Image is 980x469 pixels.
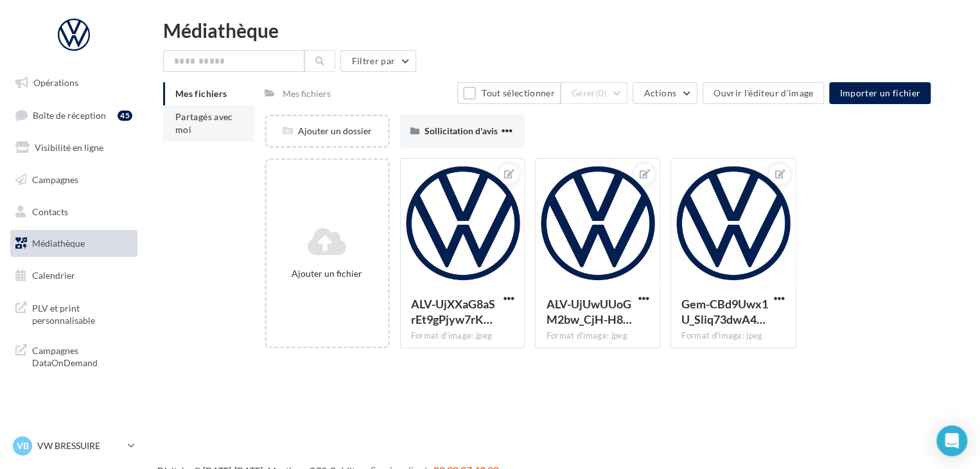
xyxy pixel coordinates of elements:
[8,262,140,289] a: Calendrier
[8,230,140,257] a: Médiathèque
[457,82,560,104] button: Tout sélectionner
[546,297,631,326] span: ALV-UjUwUUoGM2bw_CjH-H8EVkDwvTkHYn6FP-BAI4ATkrscGEuCgXS3
[8,102,140,129] a: Boîte de réception45
[596,88,607,98] span: (0)
[703,82,824,104] button: Ouvrir l'éditeur d'image
[8,337,140,375] a: Campagnes DataOnDemand
[33,109,106,120] span: Boîte de réception
[681,297,768,326] span: Gem-CBd9Uwx1U_Sliq73dwA4sZ9_FrKnZUZRtPgIJh_YIhJqYLkrA6-thrXqRQuzCD4nqw_OqP4JXOexwA=s0
[10,434,137,458] a: VB VW BRESSUIRE
[411,297,495,326] span: ALV-UjXXaG8aSrEt9gPjyw7rKLJ-bnJu81bdYS88r6WNntzmFmyRS-c8
[175,88,227,99] span: Mes fichiers
[32,342,132,369] span: Campagnes DataOnDemand
[561,82,628,104] button: Gérer(0)
[8,69,140,96] a: Opérations
[17,439,29,452] span: VB
[936,425,967,456] div: Open Intercom Messenger
[283,87,331,100] div: Mes fichiers
[163,21,965,40] div: Médiathèque
[8,294,140,332] a: PLV et print personnalisable
[340,50,416,72] button: Filtrer par
[267,125,388,137] div: Ajouter un dossier
[35,142,103,153] span: Visibilité en ligne
[32,238,85,249] span: Médiathèque
[829,82,931,104] button: Importer un fichier
[32,299,132,327] span: PLV et print personnalisable
[839,87,920,98] span: Importer un fichier
[272,267,383,280] div: Ajouter un fichier
[546,330,649,342] div: Format d'image: jpeg
[633,82,697,104] button: Actions
[8,166,140,193] a: Campagnes
[8,199,140,226] a: Contacts
[118,111,132,121] div: 45
[33,77,78,88] span: Opérations
[37,439,123,452] p: VW BRESSUIRE
[32,270,75,281] span: Calendrier
[424,125,498,136] span: Sollicitation d'avis
[175,111,233,135] span: Partagés avec moi
[411,330,514,342] div: Format d'image: jpeg
[681,330,785,342] div: Format d'image: jpeg
[643,87,676,98] span: Actions
[32,174,78,185] span: Campagnes
[32,206,68,217] span: Contacts
[8,134,140,161] a: Visibilité en ligne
